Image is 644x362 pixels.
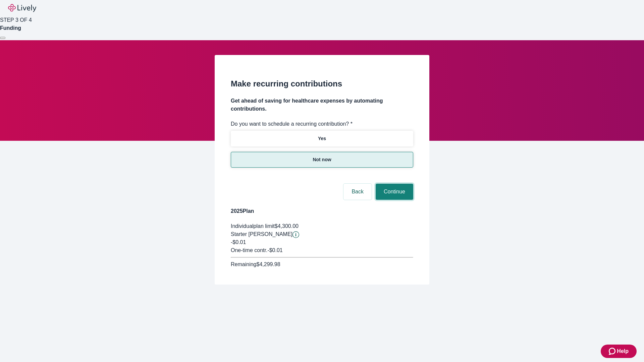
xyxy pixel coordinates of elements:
[292,231,299,238] svg: Starter penny details
[617,347,629,355] span: Help
[318,135,326,142] p: Yes
[231,207,413,215] h4: 2025 Plan
[231,120,353,128] label: Do you want to schedule a recurring contribution? *
[231,261,256,267] span: Remaining
[267,247,282,253] span: - $0.01
[601,345,637,358] button: Zendesk support iconHelp
[231,239,246,245] span: -$0.01
[231,231,292,237] span: Starter [PERSON_NAME]
[275,223,299,229] span: $4,300.00
[609,347,617,355] svg: Zendesk support icon
[231,131,413,146] button: Yes
[231,247,267,253] span: One-time contr.
[231,78,413,90] h2: Make recurring contributions
[231,152,413,168] button: Not now
[231,223,275,229] span: Individual plan limit
[256,261,280,267] span: $4,299.98
[343,184,372,200] button: Back
[376,184,413,200] button: Continue
[313,156,331,163] p: Not now
[292,231,299,238] button: Lively will contribute $0.01 to establish your account
[231,97,413,113] h4: Get ahead of saving for healthcare expenses by automating contributions.
[8,4,36,12] img: Lively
